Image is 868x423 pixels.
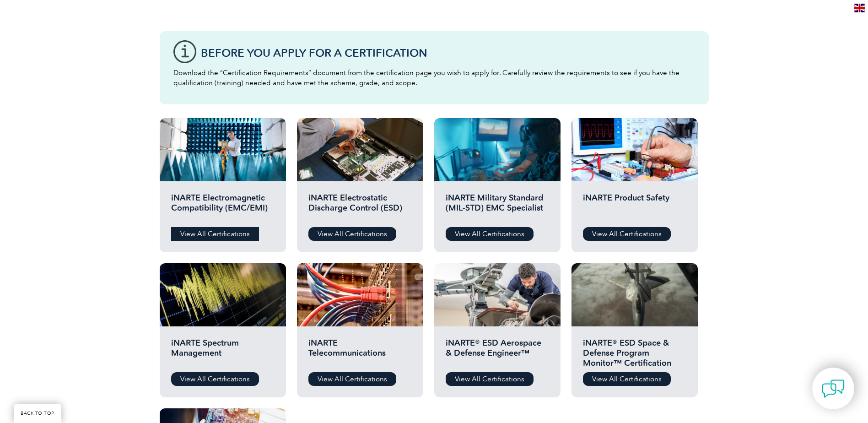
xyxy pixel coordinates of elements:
[583,227,671,241] a: View All Certifications
[446,338,549,365] h2: iNARTE® ESD Aerospace & Defense Engineer™
[308,338,412,365] h2: iNARTE Telecommunications
[583,338,686,365] h2: iNARTE® ESD Space & Defense Program Monitor™ Certification
[308,227,396,241] a: View All Certifications
[822,377,845,400] img: contact-chat.png
[14,404,61,423] a: BACK TO TOP
[308,193,412,220] h2: iNARTE Electrostatic Discharge Control (ESD)
[583,372,671,386] a: View All Certifications
[308,372,396,386] a: View All Certifications
[201,47,695,59] h3: Before You Apply For a Certification
[583,193,686,220] h2: iNARTE Product Safety
[446,193,549,220] h2: iNARTE Military Standard (MIL-STD) EMC Specialist
[171,193,275,220] h2: iNARTE Electromagnetic Compatibility (EMC/EMI)
[171,338,275,365] h2: iNARTE Spectrum Management
[171,227,259,241] a: View All Certifications
[173,68,695,88] p: Download the “Certification Requirements” document from the certification page you wish to apply ...
[171,372,259,386] a: View All Certifications
[446,372,534,386] a: View All Certifications
[854,4,865,12] img: en
[446,227,534,241] a: View All Certifications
